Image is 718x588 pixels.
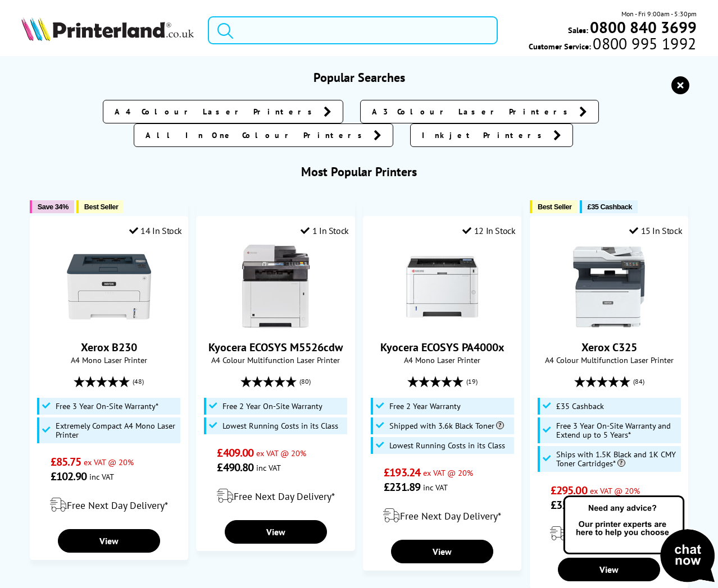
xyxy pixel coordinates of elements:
[89,471,114,482] span: inc VAT
[36,489,182,521] div: modal_delivery
[51,469,87,484] span: £102.90
[581,340,637,355] a: Xerox C325
[301,225,349,236] div: 1 In Stock
[567,320,651,331] a: Xerox C325
[538,203,572,211] span: Best Seller
[217,460,253,475] span: £490.80
[391,540,493,563] a: View
[384,465,420,480] span: £193.24
[299,371,311,392] span: (80)
[217,445,253,460] span: £409.00
[21,17,193,43] a: Printerland Logo
[67,320,151,331] a: Xerox B230
[76,200,124,213] button: Best Seller
[58,529,160,553] a: View
[21,164,696,180] h3: Most Popular Printers
[222,402,322,411] span: Free 2 Year On-Site Warranty
[369,500,515,531] div: modal_delivery
[561,494,718,586] img: Open Live Chat window
[369,355,515,365] span: A4 Mono Laser Printer
[551,483,587,498] span: £295.00
[588,203,632,211] span: £35 Cashback
[134,123,393,147] a: All In One Colour Printers
[410,123,573,147] a: Inkjet Printers
[81,340,137,355] a: Xerox B230
[146,130,368,141] span: All In One Colour Printers
[389,441,505,450] span: Lowest Running Costs in its Class
[256,448,306,458] span: ex VAT @ 20%
[202,355,348,365] span: A4 Colour Multifunction Laser Printer
[529,38,696,52] span: Customer Service:
[567,245,651,329] img: Xerox C325
[530,200,578,213] button: Best Seller
[580,200,638,213] button: £35 Cashback
[556,421,678,439] span: Free 3 Year On-Site Warranty and Extend up to 5 Years*
[462,225,515,236] div: 12 In Stock
[380,340,505,355] a: Kyocera ECOSYS PA4000x
[234,320,318,331] a: Kyocera ECOSYS M5526cdw
[389,402,461,411] span: Free 2 Year Warranty
[36,355,182,365] span: A4 Mono Laser Printer
[234,245,318,329] img: Kyocera ECOSYS M5526cdw
[202,480,348,512] div: modal_delivery
[67,245,151,329] img: Xerox B230
[115,106,318,117] span: A4 Colour Laser Printers
[466,371,478,392] span: (19)
[591,38,696,49] span: 0800 995 1992
[384,480,420,494] span: £231.89
[256,462,281,473] span: inc VAT
[536,518,682,549] div: modal_delivery
[222,421,338,430] span: Lowest Running Costs in its Class
[629,225,682,236] div: 15 In Stock
[588,22,697,33] a: 0800 840 3699
[30,200,74,213] button: Save 34%
[225,520,327,544] a: View
[633,371,644,392] span: (84)
[38,203,69,211] span: Save 34%
[536,355,682,365] span: A4 Colour Multifunction Laser Printer
[208,340,343,355] a: Kyocera ECOSYS M5526cdw
[372,106,574,117] span: A3 Colour Laser Printers
[360,100,599,123] a: A3 Colour Laser Printers
[556,450,678,468] span: Ships with 1.5K Black and 1K CMY Toner Cartridges*
[558,558,660,581] a: View
[129,225,182,236] div: 14 In Stock
[400,245,484,329] img: Kyocera ECOSYS PA4000x
[21,17,193,41] img: Printerland Logo
[621,8,697,19] span: Mon - Fri 9:00am - 5:30pm
[590,485,640,496] span: ex VAT @ 20%
[133,371,144,392] span: (48)
[56,421,178,439] span: Extremely Compact A4 Mono Laser Printer
[568,25,588,35] span: Sales:
[551,498,587,512] span: £354.00
[21,70,696,85] h3: Popular Searches
[103,100,343,123] a: A4 Colour Laser Printers
[423,467,473,478] span: ex VAT @ 20%
[84,203,119,211] span: Best Seller
[422,130,548,141] span: Inkjet Printers
[389,421,504,430] span: Shipped with 3.6k Black Toner
[556,402,604,411] span: £35 Cashback
[56,402,158,411] span: Free 3 Year On-Site Warranty*
[590,17,697,38] b: 0800 840 3699
[400,320,484,331] a: Kyocera ECOSYS PA4000x
[84,457,134,467] span: ex VAT @ 20%
[423,482,448,493] span: inc VAT
[51,454,81,469] span: £85.75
